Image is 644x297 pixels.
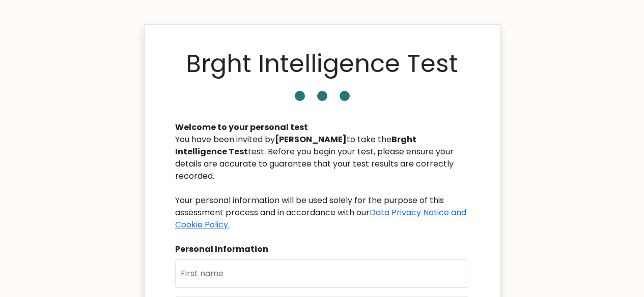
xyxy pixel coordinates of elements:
[175,134,469,231] div: You have been invited by to take the test. Before you begin your test, please ensure your details...
[175,134,416,157] b: Brght Intelligence Test
[175,243,469,255] div: Personal Information
[275,134,347,145] b: [PERSON_NAME]
[175,207,466,230] a: Data Privacy Notice and Cookie Policy.
[175,259,469,288] input: First name
[175,121,469,134] div: Welcome to your personal test
[186,49,458,79] h1: Brght Intelligence Test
